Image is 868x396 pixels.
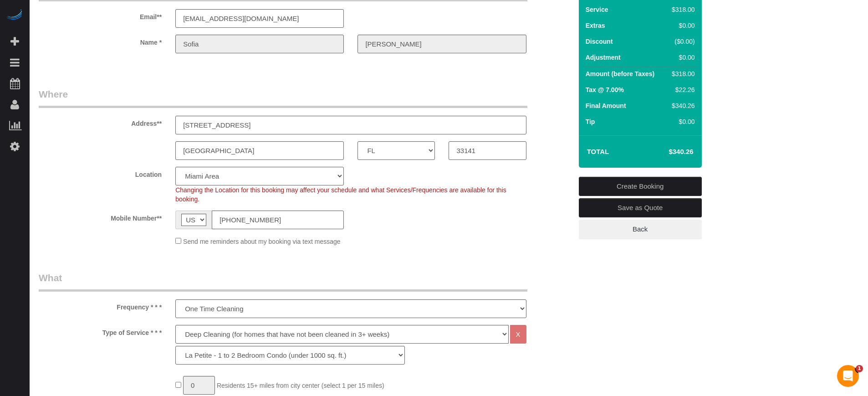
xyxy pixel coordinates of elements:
div: $0.00 [668,53,694,62]
label: Adjustment [586,53,621,62]
label: Tip [586,117,595,126]
div: $318.00 [668,5,694,14]
strong: Total [587,148,609,155]
span: Residents 15+ miles from city center (select 1 per 15 miles) [217,382,384,389]
label: Name * [32,35,168,47]
img: Automaid Logo [5,9,24,22]
label: Frequency * * * [32,299,168,312]
div: $0.00 [668,117,694,126]
div: $340.26 [668,101,694,110]
input: Last Name** [357,35,526,53]
a: Save as Quote [579,198,702,217]
span: 1 [856,365,863,372]
div: $318.00 [668,69,694,78]
input: Zip Code** [449,141,526,160]
div: $22.26 [668,85,694,94]
div: ($0.00) [668,37,694,46]
label: Location [32,167,168,179]
input: Mobile Number** [212,211,344,229]
label: Discount [586,37,613,46]
iframe: Intercom live chat [837,365,859,387]
legend: Where [39,87,527,108]
input: First Name** [175,35,344,53]
label: Tax @ 7.00% [586,85,624,94]
label: Mobile Number** [32,211,168,223]
span: Send me reminders about my booking via text message [183,238,341,245]
span: Changing the Location for this booking may affect your schedule and what Services/Frequencies are... [175,186,506,203]
label: Service [586,5,608,14]
a: Create Booking [579,177,702,196]
label: Amount (before Taxes) [586,69,654,78]
h4: $340.26 [641,148,693,156]
label: Final Amount [586,101,626,110]
div: $0.00 [668,21,694,30]
a: Back [579,220,702,239]
legend: What [39,271,527,292]
label: Type of Service * * * [32,325,168,337]
label: Extras [586,21,605,30]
